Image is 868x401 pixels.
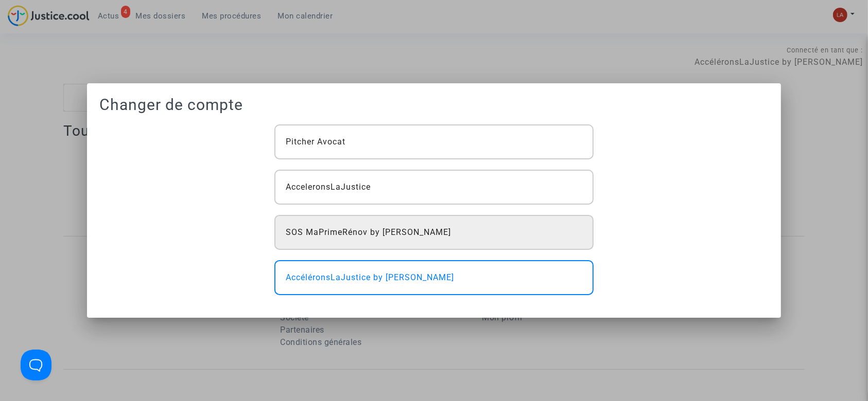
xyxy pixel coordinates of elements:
span: AcceleronsLaJustice [286,181,371,193]
span: SOS MaPrimeRénov by [PERSON_NAME] [286,226,451,239]
span: Pitcher Avocat [286,136,345,148]
iframe: Help Scout Beacon - Open [21,350,51,380]
h1: Changer de compte [99,96,769,114]
span: AccéléronsLaJustice by [PERSON_NAME] [286,271,454,284]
